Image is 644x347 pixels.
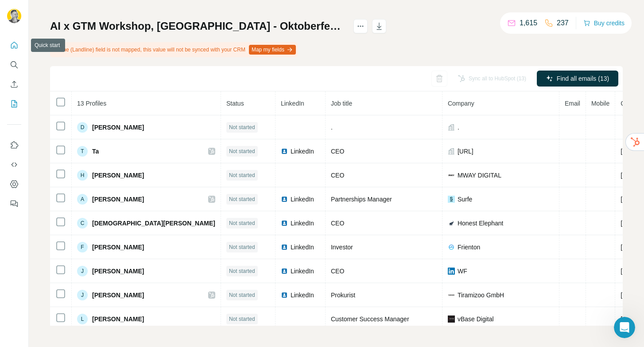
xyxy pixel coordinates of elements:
img: LinkedIn logo [281,292,288,299]
span: Ta [92,147,99,156]
button: My lists [7,96,21,112]
span: [PERSON_NAME] [92,267,144,276]
img: LinkedIn logo [281,148,288,155]
button: Map my fields [249,45,296,55]
span: CEO [331,172,344,179]
div: J [77,266,88,276]
div: T [77,146,88,157]
div: H [77,170,88,181]
div: [DATE] [7,63,170,75]
img: company-logo [448,315,455,323]
div: C [77,218,88,229]
span: LinkedIn [291,195,314,204]
button: Quick start [7,37,21,53]
iframe: Intercom live chat [614,317,635,338]
span: Frienton [458,243,480,252]
button: Use Surfe on LinkedIn [7,137,21,153]
p: 1,615 [520,18,537,28]
span: LinkedIn [291,219,314,228]
span: vBase Digital [458,315,494,323]
div: Christian says… [7,110,170,254]
span: Not started [229,195,255,203]
div: Thank you for sharing this, I'm letting the team know 🤝 [14,34,138,51]
div: [DEMOGRAPHIC_DATA] • 1h ago [14,237,100,242]
span: Not started [229,147,255,155]
button: Gif picker [28,272,35,279]
div: F [77,242,88,252]
button: Buy credits [583,17,625,29]
span: Find all emails (13) [557,74,609,83]
span: Not started [229,315,255,323]
button: Search [7,57,21,73]
span: CEO [331,148,344,155]
span: [PERSON_NAME] [92,171,144,180]
div: [PERSON_NAME] [14,221,138,229]
span: LinkedIn [291,267,314,276]
button: Upload attachment [42,272,49,279]
span: [PERSON_NAME] [92,123,144,132]
span: Customer Success Manager [331,315,409,323]
button: actions [353,19,368,33]
img: company-logo [448,244,455,251]
span: [PERSON_NAME] [92,291,144,300]
span: [PERSON_NAME] [92,315,144,323]
span: Prokurist [331,292,355,299]
button: Send a message… [152,268,166,283]
span: Honest Elephant [458,219,504,228]
span: LinkedIn [291,243,314,252]
span: Mobile [591,100,609,107]
span: LinkedIn [291,291,314,300]
span: CEO [331,220,344,227]
span: Job title [331,100,352,107]
p: 237 [557,18,569,28]
div: Can you please try running the search by applying the filter . [14,159,138,177]
button: Use Surfe API [7,157,21,173]
img: company-logo [448,268,455,275]
h1: [DEMOGRAPHIC_DATA] [43,4,122,11]
div: I'm still getting the error message.. Can you please help? [32,75,170,103]
button: go back [6,4,23,20]
textarea: Message… [8,253,170,268]
span: CEO [331,268,344,275]
span: Tiramizoo GmbH [458,291,504,300]
span: Not started [229,219,255,227]
p: Active in the last 15m [43,11,106,20]
span: [URL] [621,148,636,155]
div: A [77,194,88,205]
img: company-logo [448,196,455,203]
img: Profile image for Christian [25,5,39,19]
img: company-logo [448,172,455,179]
div: Please let me know if you run into the same issue 🤝 I've tested and this link seems to be working. [14,181,138,208]
span: Not started [229,171,255,179]
div: Hi [PERSON_NAME], [14,20,138,29]
span: . [331,124,333,131]
button: Enrich CSV [7,76,21,92]
button: Home [139,4,155,20]
span: Not started [229,291,255,299]
span: Surfe [458,195,472,204]
button: Find all emails (13) [537,71,618,87]
button: Dashboard [7,176,21,192]
span: Not started [229,123,255,131]
div: L [77,314,88,324]
div: I'm still getting the error message.. Can you please help? [39,81,163,98]
span: Investor [331,244,353,251]
div: I've discussed with the team and the current filters seemed to have been running into an issue. [14,129,138,155]
button: Start recording [56,272,63,279]
div: Phone (Landline) field is not mapped, this value will not be synced with your CRM [50,42,298,57]
div: Close [155,4,171,20]
span: 13 Profiles [77,100,106,107]
div: Best, [14,212,138,221]
img: company-logo [448,292,455,299]
div: D [77,122,88,133]
span: Company [448,100,474,107]
img: LinkedIn logo [281,220,288,227]
span: MWAY DIGITAL [458,171,501,180]
span: [PERSON_NAME] [92,195,144,204]
div: Hi [PERSON_NAME],I've discussed with the team and the current filters seemed to have been running... [7,110,145,235]
span: Email [565,100,580,107]
span: [PERSON_NAME] [92,243,144,252]
span: Not started [229,243,255,251]
span: [DEMOGRAPHIC_DATA][PERSON_NAME] [92,219,215,228]
button: Emoji picker [14,272,21,279]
